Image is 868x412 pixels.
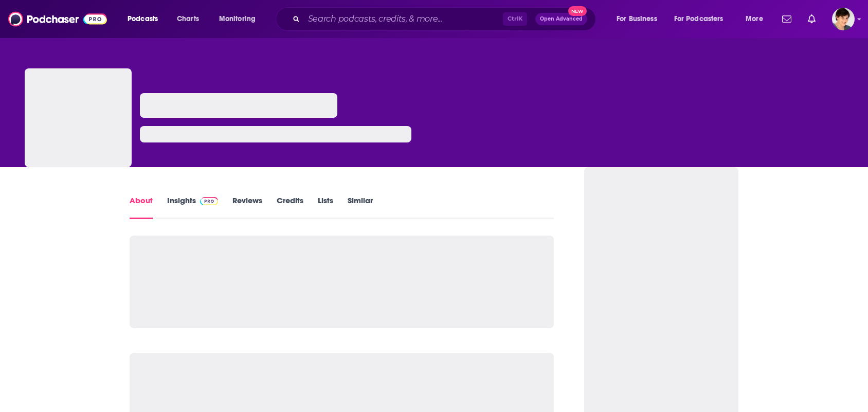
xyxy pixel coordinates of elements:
span: Ctrl K [503,12,527,26]
a: Reviews [232,195,262,219]
span: More [746,12,763,26]
span: Charts [177,12,199,26]
button: open menu [667,11,738,27]
input: Search podcasts, credits, & more... [304,11,503,27]
a: About [130,195,153,219]
img: User Profile [832,8,855,30]
span: Podcasts [128,12,158,26]
span: For Business [617,12,657,26]
span: Monitoring [219,12,256,26]
a: Similar [348,195,373,219]
button: open menu [738,11,776,27]
span: For Podcasters [674,12,724,26]
img: Podchaser Pro [200,197,218,205]
span: Open Advanced [540,16,583,22]
a: Credits [277,195,303,219]
button: Show profile menu [832,8,855,30]
span: New [568,6,587,16]
a: InsightsPodchaser Pro [167,195,218,219]
a: Show notifications dropdown [778,10,795,28]
button: open menu [120,11,171,27]
a: Show notifications dropdown [804,10,820,28]
a: Lists [318,195,333,219]
span: Logged in as bethwouldknow [832,8,855,30]
img: Podchaser - Follow, Share and Rate Podcasts [8,9,107,29]
button: Open AdvancedNew [535,13,587,25]
div: Search podcasts, credits, & more... [285,7,606,31]
button: open menu [609,11,670,27]
button: open menu [212,11,269,27]
a: Charts [170,11,205,27]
